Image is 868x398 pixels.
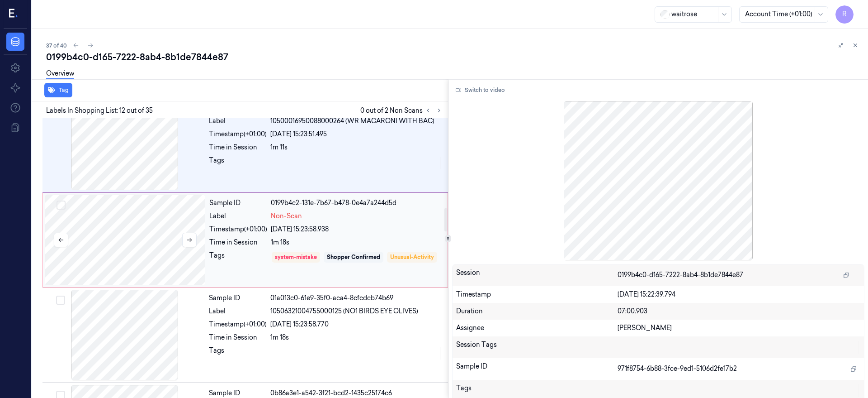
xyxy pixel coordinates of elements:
[270,143,443,152] div: 1m 11s
[209,143,267,152] div: Time in Session
[271,225,442,234] div: [DATE] 15:23:58.938
[270,293,443,303] div: 01a013c0-61e9-35f0-aca4-8cfcdcb74b69
[209,116,267,126] div: Label
[57,201,66,210] button: Select row
[390,253,434,261] div: Unusual-Activity
[209,388,267,398] div: Sample ID
[46,106,153,115] span: Labels In Shopping List: 12 out of 35
[835,5,854,24] button: R
[270,307,418,316] span: 10506321004755000125 (NO1 BIRDS EYE OLIVES)
[618,270,743,280] span: 0199b4c0-d165-7222-8ab4-8b1de7844e87
[270,129,443,139] div: [DATE] 15:23:51.495
[271,211,302,221] span: Non-Scan
[456,307,618,316] div: Duration
[270,320,443,329] div: [DATE] 15:23:58.770
[618,323,860,333] div: [PERSON_NAME]
[618,364,737,374] span: 971f8754-6b88-3fce-9ed1-5106d2fe17b2
[327,253,380,261] div: Shopper Confirmed
[452,83,509,97] button: Switch to video
[209,238,267,247] div: Time in Session
[618,307,860,316] div: 07:00.903
[209,333,267,342] div: Time in Session
[209,293,267,303] div: Sample ID
[271,198,442,208] div: 0199b4c2-131e-7b67-b478-0e4a7a244d5d
[271,238,442,247] div: 1m 18s
[56,296,65,305] button: Select row
[46,69,74,79] a: Overview
[209,346,267,360] div: Tags
[360,105,444,116] span: 0 out of 2 Non Scans
[275,253,317,261] div: system-mistake
[46,42,67,49] span: 37 of 40
[270,333,443,342] div: 1m 18s
[209,198,267,208] div: Sample ID
[456,323,618,333] div: Assignee
[270,116,434,126] span: 10500016950088000264 (WR MACARONI WITH BAC)
[456,268,618,283] div: Session
[618,290,860,299] div: [DATE] 15:22:39.794
[46,51,861,63] div: 0199b4c0-d165-7222-8ab4-8b1de7844e87
[456,340,618,355] div: Session Tags
[270,388,443,398] div: 0b86a3e1-a542-3f21-bcd2-1435c25174c6
[209,225,267,234] div: Timestamp (+01:00)
[209,129,267,139] div: Timestamp (+01:00)
[44,83,72,97] button: Tag
[456,384,618,398] div: Tags
[209,320,267,329] div: Timestamp (+01:00)
[209,251,267,277] div: Tags
[209,211,267,221] div: Label
[209,156,267,170] div: Tags
[456,362,618,376] div: Sample ID
[456,290,618,299] div: Timestamp
[209,307,267,316] div: Label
